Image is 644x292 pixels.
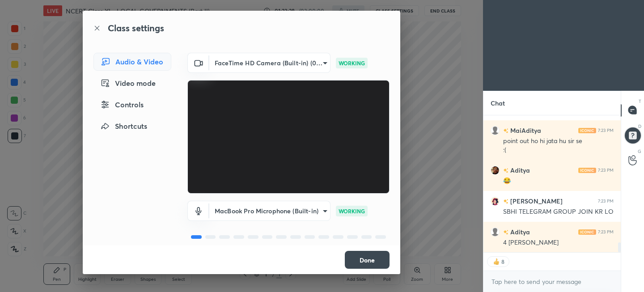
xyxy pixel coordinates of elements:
[503,199,508,204] img: no-rating-badge.077c3623.svg
[503,146,614,155] div: :(
[491,227,500,236] img: default.png
[108,21,164,35] h2: Class settings
[93,74,171,92] div: Video mode
[578,229,596,234] img: iconic-light.a09c19a4.png
[93,53,171,71] div: Audio & Video
[345,251,390,269] button: Done
[503,137,614,146] div: point out ho hi jata hu sir se
[491,196,500,205] img: 41874182_8DE37DB0-9027-43CC-A510-CD3E4D78CF72.png
[638,148,641,155] p: G
[598,127,614,133] div: 7:23 PM
[578,167,596,173] img: iconic-light.a09c19a4.png
[503,168,508,173] img: no-rating-badge.077c3623.svg
[483,115,621,253] div: grid
[93,117,171,135] div: Shortcuts
[491,165,500,174] img: a999140a321b4948ae28f42ad3cad718.jpg
[638,123,641,130] p: D
[598,198,614,203] div: 7:23 PM
[491,126,500,135] img: default.png
[508,227,530,237] h6: Aditya
[339,207,365,215] p: WORKING
[639,98,641,105] p: T
[503,238,614,247] div: 4 [PERSON_NAME]
[503,230,508,235] img: no-rating-badge.077c3623.svg
[598,229,614,234] div: 7:23 PM
[93,96,171,114] div: Controls
[598,167,614,173] div: 7:23 PM
[209,53,330,73] div: FaceTime HD Camera (Built-in) (05ac:8514)
[578,127,596,133] img: iconic-light.a09c19a4.png
[503,207,614,216] div: SBHI TELEGRAM GROUP JOIN KR LO
[339,59,365,67] p: WORKING
[483,91,512,115] p: Chat
[508,196,563,206] h6: [PERSON_NAME]
[209,201,330,221] div: FaceTime HD Camera (Built-in) (05ac:8514)
[503,177,614,186] div: 😂
[508,126,541,135] h6: MaiAditya
[503,128,508,133] img: no-rating-badge.077c3623.svg
[501,258,504,265] div: 8
[508,165,530,175] h6: Aditya
[492,257,501,266] img: thumbs_up.png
